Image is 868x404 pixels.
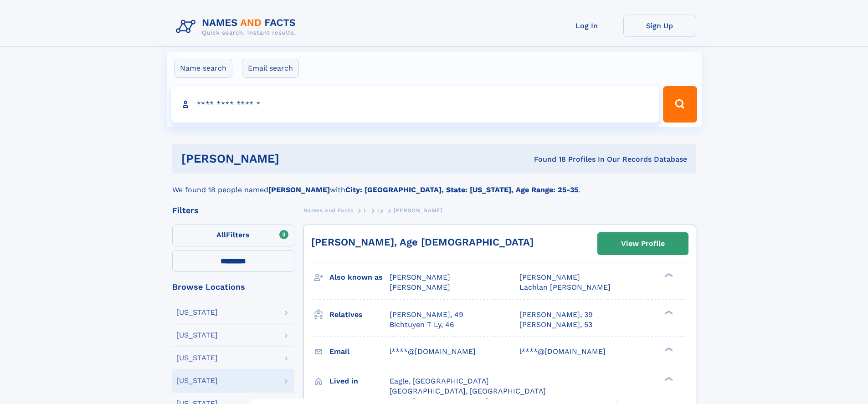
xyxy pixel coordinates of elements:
div: [US_STATE] [176,354,218,362]
span: [PERSON_NAME] [519,273,580,281]
span: Eagle, [GEOGRAPHIC_DATA] [390,377,489,385]
label: Name search [174,59,232,78]
div: [US_STATE] [176,309,218,316]
span: Lachlan [PERSON_NAME] [519,283,611,291]
div: View Profile [621,233,665,254]
div: ❯ [663,272,673,278]
span: Ly [377,207,383,214]
span: All [216,230,226,239]
h3: Email [329,344,390,359]
div: ❯ [663,346,673,352]
a: Log In [550,15,623,37]
a: Bichtuyen T Ly, 46 [390,320,454,330]
span: [GEOGRAPHIC_DATA], [GEOGRAPHIC_DATA] [390,387,546,395]
div: We found 18 people named with . [172,174,696,195]
a: Sign Up [623,15,696,37]
h3: Also known as [329,270,390,285]
div: ❯ [663,376,673,382]
div: Filters [172,206,294,215]
a: [PERSON_NAME], 49 [390,310,463,320]
h1: [PERSON_NAME] [181,153,407,164]
span: L [364,207,367,214]
div: ❯ [663,309,673,315]
a: View Profile [598,233,688,255]
h3: Relatives [329,307,390,322]
div: [US_STATE] [176,377,218,384]
img: Logo Names and Facts [172,15,303,39]
button: Search Button [663,86,697,123]
b: [PERSON_NAME] [268,185,330,194]
b: City: [GEOGRAPHIC_DATA], State: [US_STATE], Age Range: 25-35 [345,185,578,194]
label: Email search [242,59,299,78]
h3: Lived in [329,373,390,389]
a: [PERSON_NAME], Age [DEMOGRAPHIC_DATA] [311,236,534,248]
span: [PERSON_NAME] [390,273,450,281]
div: Browse Locations [172,283,294,291]
a: [PERSON_NAME], 39 [519,310,593,320]
div: [US_STATE] [176,332,218,339]
a: [PERSON_NAME], 53 [519,320,592,330]
span: [PERSON_NAME] [390,283,450,291]
label: Filters [172,225,294,246]
a: L [364,205,367,216]
span: [PERSON_NAME] [394,207,442,214]
a: Names and Facts [303,205,354,216]
input: search input [171,86,659,123]
a: Ly [377,205,383,216]
div: Found 18 Profiles In Our Records Database [406,154,687,164]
